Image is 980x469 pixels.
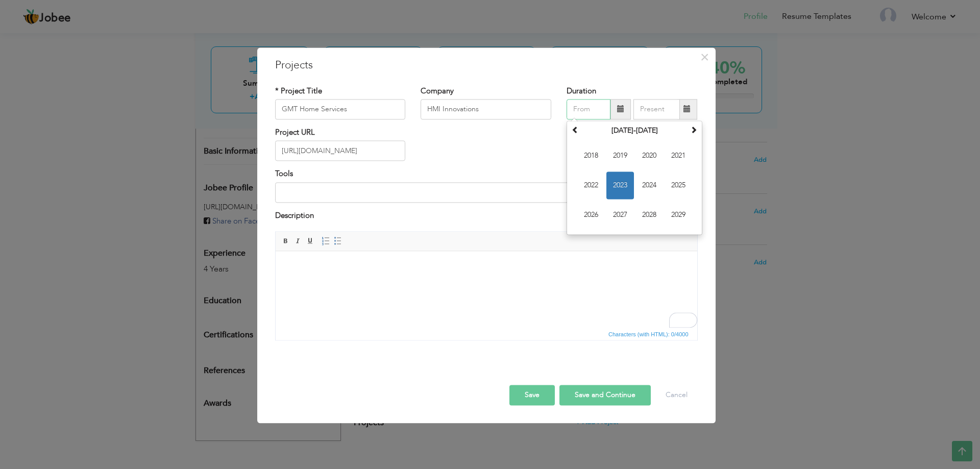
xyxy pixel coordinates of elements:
[276,252,697,328] iframe: Rich Text Editor, projectEditor
[572,126,579,133] span: Previous Decade
[606,201,634,229] span: 2027
[606,330,691,339] span: Characters (with HTML): 0/4000
[567,86,596,96] label: Duration
[606,330,692,339] div: Statistics
[292,236,304,247] a: Italic
[697,49,713,65] button: Close
[509,385,555,406] button: Save
[635,142,663,169] span: 2020
[275,210,314,221] label: Description
[665,142,692,169] span: 2021
[665,171,692,199] span: 2025
[332,236,344,247] a: Insert/Remove Bulleted List
[421,86,454,96] label: Company
[275,169,293,180] label: Tools
[577,142,605,169] span: 2018
[275,86,322,96] label: * Project Title
[606,142,634,169] span: 2019
[665,201,692,229] span: 2029
[320,236,331,247] a: Insert/Remove Numbered List
[633,99,680,119] input: Present
[635,201,663,229] span: 2028
[700,48,709,66] span: ×
[305,236,316,247] a: Underline
[275,127,315,138] label: Project URL
[581,123,688,138] th: Select Decade
[655,385,698,406] button: Cancel
[606,171,634,199] span: 2023
[567,99,610,119] input: From
[577,201,605,229] span: 2026
[275,58,698,73] h3: Projects
[577,171,605,199] span: 2022
[280,236,291,247] a: Bold
[635,171,663,199] span: 2024
[559,385,651,406] button: Save and Continue
[690,126,697,133] span: Next Decade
